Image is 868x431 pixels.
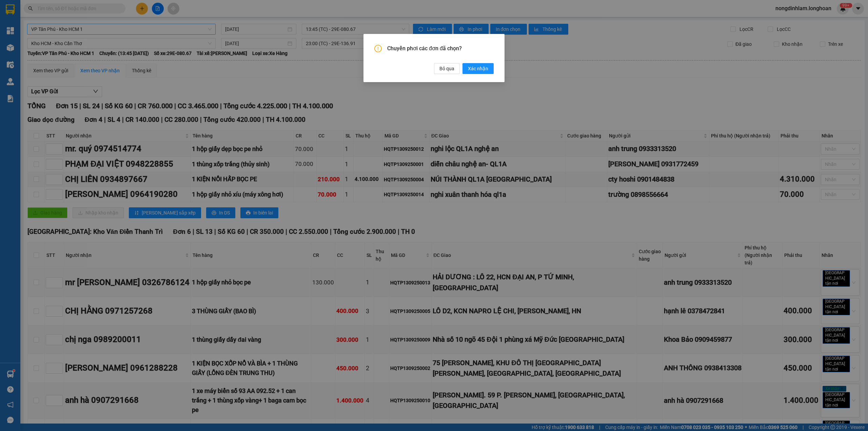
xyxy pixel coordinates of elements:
span: Xác nhận [468,65,488,72]
span: Bỏ qua [439,65,454,72]
button: Xác nhận [462,63,494,74]
span: Chuyển phơi các đơn đã chọn? [387,45,494,52]
button: Bỏ qua [434,63,460,74]
span: exclamation-circle [374,45,382,52]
